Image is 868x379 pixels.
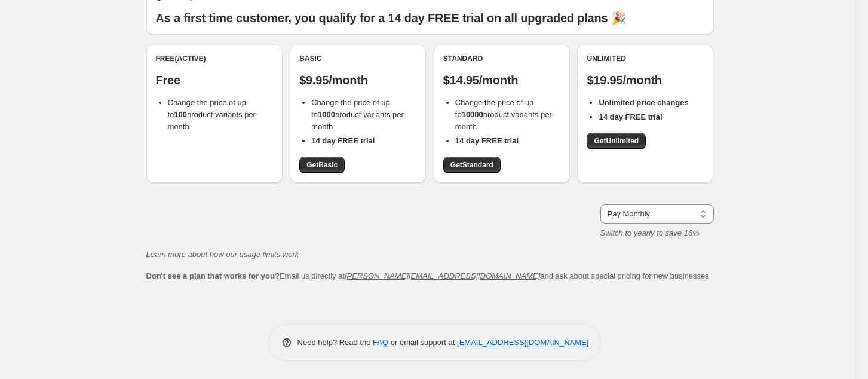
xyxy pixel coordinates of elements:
[299,54,416,63] div: Basic
[156,11,626,25] b: As a first time customer, you qualify for a 14 day FREE trial on all upgraded plans 🎉
[146,271,280,280] b: Don't see a plan that works for you?
[168,98,256,131] span: Change the price of up to product variants per month
[450,160,493,170] span: Get Standard
[455,98,552,131] span: Change the price of up to product variants per month
[297,338,373,347] span: Need help? Read the
[457,338,588,347] a: [EMAIL_ADDRESS][DOMAIN_NAME]
[311,98,404,131] span: Change the price of up to product variants per month
[587,73,704,87] p: $19.95/month
[388,338,457,347] span: or email support at
[373,338,388,347] a: FAQ
[146,271,709,280] span: Email us directly at and ask about special pricing for new businesses
[587,54,704,63] div: Unlimited
[345,271,540,280] a: [PERSON_NAME][EMAIL_ADDRESS][DOMAIN_NAME]
[462,110,483,119] b: 10000
[299,157,345,173] a: GetBasic
[306,160,338,170] span: Get Basic
[156,54,273,63] div: Free (Active)
[156,73,273,87] p: Free
[443,54,560,63] div: Standard
[299,73,416,87] p: $9.95/month
[318,110,335,119] b: 1000
[311,136,375,145] b: 14 day FREE trial
[600,228,700,237] i: Switch to yearly to save 16%
[146,250,299,259] a: Learn more about how our usage limits work
[455,136,519,145] b: 14 day FREE trial
[594,136,639,146] span: Get Unlimited
[587,133,646,149] a: GetUnlimited
[599,112,662,121] b: 14 day FREE trial
[443,73,560,87] p: $14.95/month
[599,98,688,107] b: Unlimited price changes
[174,110,187,119] b: 100
[443,157,501,173] a: GetStandard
